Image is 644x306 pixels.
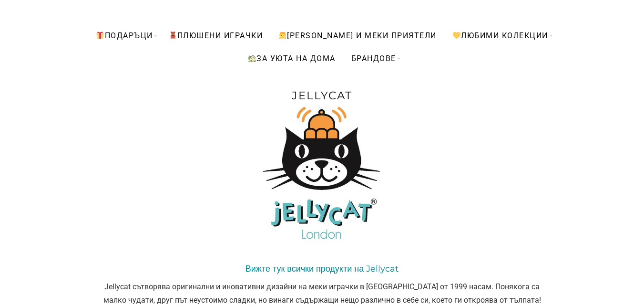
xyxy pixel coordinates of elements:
[248,54,256,62] img: 🏡
[344,47,403,70] a: БРАНДОВЕ
[132,89,513,102] h1: Jellycat
[245,264,399,274] a: Вижте тук всички продукти на Jellycat
[169,32,177,39] img: 🧸
[96,32,104,39] img: 🎁
[89,24,160,47] a: Подаръци
[162,24,270,47] a: ПЛЮШЕНИ ИГРАЧКИ
[279,32,286,39] img: 👧
[241,47,343,70] a: За уюта на дома
[271,24,444,47] a: [PERSON_NAME] и меки приятели
[453,32,460,39] img: 💛
[445,24,555,47] a: Любими Колекции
